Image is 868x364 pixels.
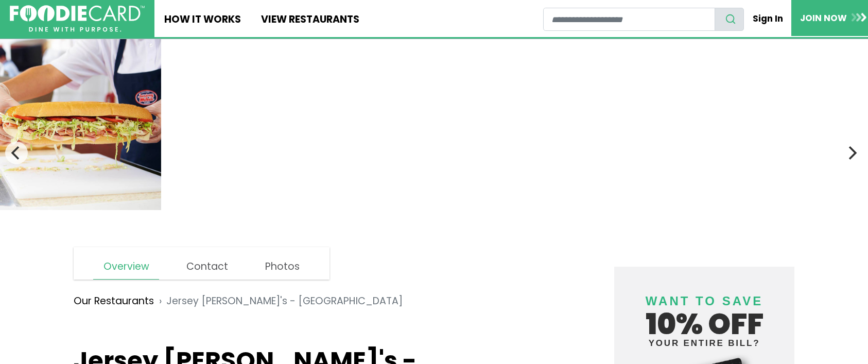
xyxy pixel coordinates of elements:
a: Overview [93,254,159,280]
li: Jersey [PERSON_NAME]'s - [GEOGRAPHIC_DATA] [154,294,403,309]
span: Want to save [646,294,763,308]
button: Previous [5,142,28,164]
nav: page links [74,247,329,280]
a: Contact [177,254,238,279]
small: your entire bill? [624,339,785,348]
a: Sign In [744,7,791,30]
button: search [715,8,744,31]
h4: 10% off [624,281,785,348]
img: FoodieCard; Eat, Drink, Save, Donate [10,5,145,32]
button: Next [840,142,863,164]
input: restaurant search [543,8,715,31]
nav: breadcrumb [74,286,555,316]
a: Photos [255,254,309,279]
a: Our Restaurants [74,294,154,309]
